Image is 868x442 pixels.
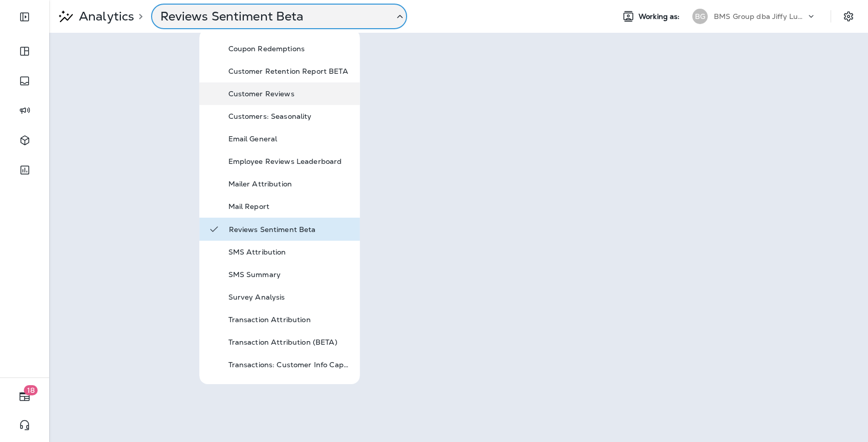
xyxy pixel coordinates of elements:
p: Employee Reviews Leaderboard [228,157,351,165]
p: SMS Attribution [228,248,351,256]
p: Reviews Sentiment Beta [229,225,352,234]
p: Email General [228,135,351,143]
p: Mailer Attribution [228,180,351,188]
p: Customer Reviews [228,90,351,98]
p: Transaction Attribution (BETA) [228,338,351,346]
p: Analytics [75,9,134,24]
p: > [134,12,143,20]
span: Working as: [639,12,682,21]
div: BG [692,9,708,24]
p: Reviews Sentiment Beta [160,9,386,24]
p: Transactions: Customer Info Capture [228,361,351,369]
span: 18 [24,385,38,395]
p: Transaction Attribution [228,315,351,324]
p: Coupon Redemptions [228,45,351,53]
p: SMS Summary [228,270,351,279]
p: Mail Report [228,202,351,211]
button: 18 [10,386,39,407]
button: Settings [839,7,858,26]
p: Survey Analysis [228,293,351,301]
p: BMS Group dba Jiffy Lube [714,12,806,20]
p: Customer Retention Report BETA [228,67,351,75]
button: Expand Sidebar [10,7,39,27]
p: Customers: Seasonality [228,112,351,120]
